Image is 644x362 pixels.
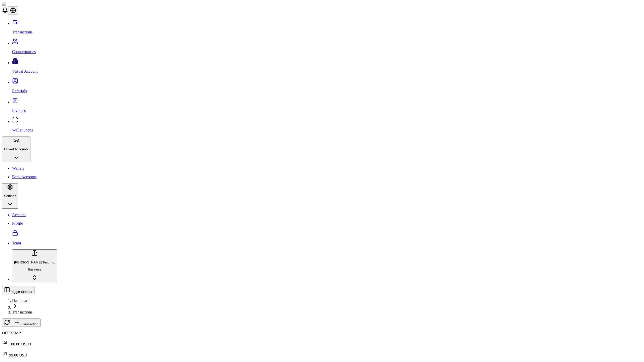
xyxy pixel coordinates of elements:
p: Settings [4,194,16,198]
p: Profile [12,221,642,226]
p: Virtual Account [12,69,642,74]
p: Transactions [12,30,642,34]
span: Transaction [21,322,38,326]
p: 99.00 USD [2,350,642,357]
a: Referrals [12,80,642,93]
a: Wallets [12,166,642,171]
a: Virtual Account [12,61,642,74]
p: OFFRAMP [2,331,642,335]
a: Wallet Scans [12,119,642,132]
button: Transaction [12,319,41,327]
span: Toggle Sidebar [10,290,32,294]
a: Account [12,213,642,217]
p: Wallet Scans [12,128,642,132]
p: Referrals [12,89,642,93]
button: [PERSON_NAME] Test Inc.Business [12,249,57,282]
p: Counterparties [12,50,642,54]
a: Invoices [12,100,642,113]
p: [PERSON_NAME] Test Inc. [14,260,55,264]
p: Linked Accounts [4,147,28,151]
button: Linked Accounts [2,137,30,162]
a: Profile [12,221,642,237]
a: Team [12,241,642,245]
nav: breadcrumb [2,298,642,314]
p: Invoices [12,108,642,113]
img: ShieldPay Logo [2,2,32,7]
a: Dashboard [12,298,29,303]
button: Settings [2,183,18,209]
a: Counterparties [12,41,642,54]
p: Business [14,267,55,271]
a: Transactions [12,21,642,34]
button: Toggle Sidebar [2,286,34,294]
a: Transactions [12,310,32,314]
p: 100.00 USDT [2,339,642,346]
a: Bank Accounts [12,175,642,179]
